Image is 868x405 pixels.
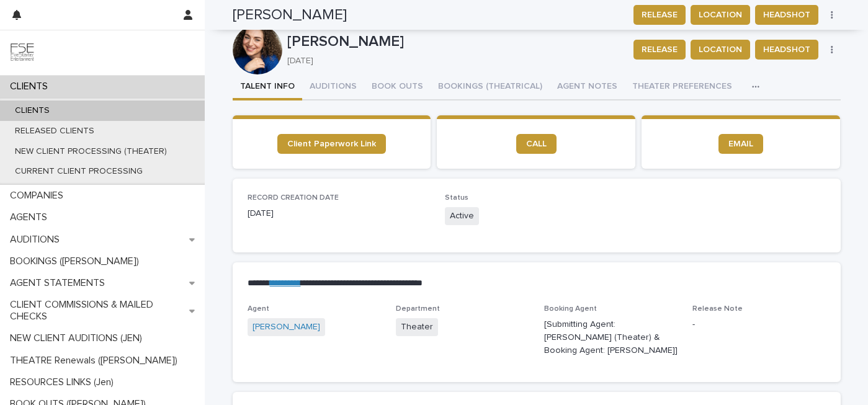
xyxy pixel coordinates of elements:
[5,277,115,289] p: AGENT STATEMENTS
[5,234,69,246] p: AUDITIONS
[5,190,73,202] p: COMPANIES
[526,140,547,148] span: CALL
[10,40,35,65] img: 9JgRvJ3ETPGCJDhvPVA5
[431,74,550,100] button: BOOKINGS (THEATRICAL)
[287,33,624,51] p: [PERSON_NAME]
[287,56,619,66] p: [DATE]
[633,40,686,60] button: RELEASE
[550,74,625,100] button: AGENT NOTES
[763,43,810,56] span: HEADSHOT
[248,207,431,220] p: [DATE]
[544,305,597,313] span: Booking Agent
[396,305,440,313] span: Department
[5,376,123,388] p: RESOURCES LINKS (Jen)
[248,305,269,313] span: Agent
[691,40,750,60] button: LOCATION
[248,194,339,202] span: RECORD CREATION DATE
[5,299,189,323] p: CLIENT COMMISSIONS & MAILED CHECKS
[302,74,364,100] button: AUDITIONS
[253,321,320,334] a: [PERSON_NAME]
[755,5,818,25] button: HEADSHOT
[728,140,753,148] span: EMAIL
[755,40,818,60] button: HEADSHOT
[364,74,431,100] button: BOOK OUTS
[5,211,57,223] p: AGENTS
[625,74,740,100] button: THEATER PREFERENCES
[5,105,60,116] p: CLIENTS
[642,43,678,56] span: RELEASE
[287,140,376,148] span: Client Paperwork Link
[5,166,153,177] p: CURRENT CLIENT PROCESSING
[5,81,58,92] p: CLIENTS
[5,146,177,157] p: NEW CLIENT PROCESSING (THEATER)
[5,256,149,267] p: BOOKINGS ([PERSON_NAME])
[277,134,386,154] a: Client Paperwork Link
[691,5,750,25] button: LOCATION
[642,9,678,21] span: RELEASE
[763,9,810,21] span: HEADSHOT
[692,305,743,313] span: Release Note
[445,207,479,225] span: Active
[5,355,187,367] p: THEATRE Renewals ([PERSON_NAME])
[233,74,302,100] button: TALENT INFO
[544,318,678,357] p: [Submitting Agent: [PERSON_NAME] (Theater) & Booking Agent: [PERSON_NAME]]
[699,43,742,56] span: LOCATION
[692,318,826,331] p: -
[445,194,468,202] span: Status
[718,134,763,154] a: EMAIL
[633,5,686,25] button: RELEASE
[5,126,104,136] p: RELEASED CLIENTS
[5,332,152,344] p: NEW CLIENT AUDITIONS (JEN)
[396,318,438,336] span: Theater
[516,134,557,154] a: CALL
[699,9,742,21] span: LOCATION
[233,6,347,24] h2: [PERSON_NAME]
